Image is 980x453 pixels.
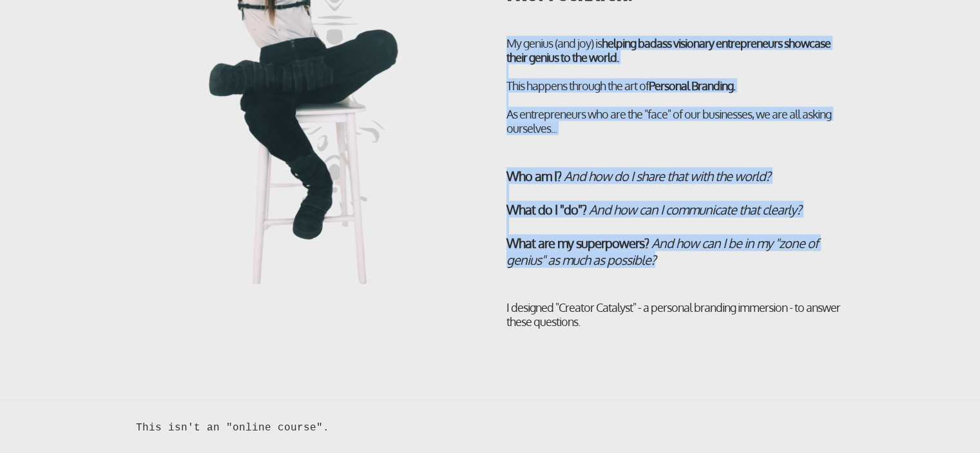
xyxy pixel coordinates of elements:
[506,79,845,135] div: This happens through the art of
[564,168,770,184] i: And how do I share that with the world?
[649,79,735,93] b: Personal Branding.
[506,300,840,329] span: I designed "Creator Catalyst" - a personal branding immersion - to answer these questions.
[506,235,649,251] b: What are my superpowers?
[506,201,586,218] b: What do I "do"?
[506,36,831,64] b: helping badass visionary entrepreneurs showcase their genius to the world.
[506,36,845,135] h2: My genius (and joy) is
[589,201,801,218] i: And how can I communicate that clearly?
[506,168,561,184] b: Who am I?
[506,107,845,135] div: As entrepreneurs who are the "face" of our businesses, we are all asking ourselves...
[136,420,536,435] div: This isn't an "online course".
[506,235,818,268] i: And how can I be in my "zone of genius" as much as possible?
